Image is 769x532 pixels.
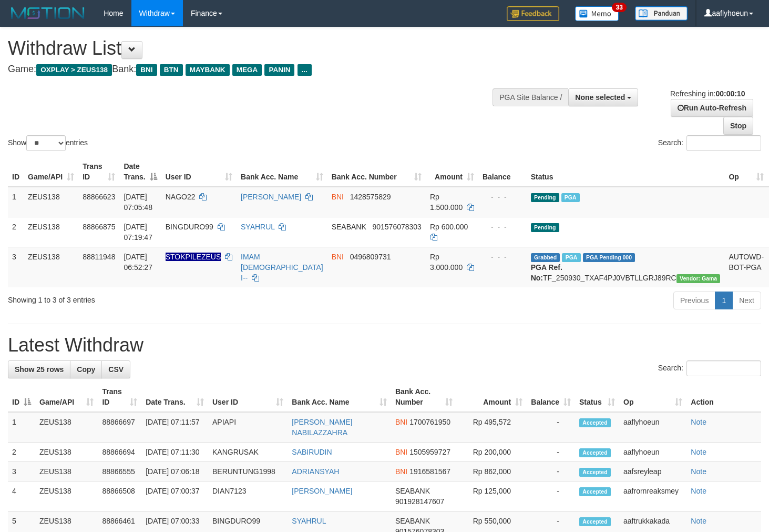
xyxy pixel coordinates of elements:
th: Op: activate to sort column ascending [619,382,686,412]
th: Bank Acc. Name: activate to sort column ascending [237,157,327,187]
span: 88811948 [83,253,115,261]
th: User ID: activate to sort column ascending [161,157,237,187]
span: Accepted [579,487,611,496]
th: Amount: activate to sort column ascending [426,157,478,187]
th: Game/API: activate to sort column ascending [35,382,98,412]
a: Note [691,517,706,525]
td: Rp 125,000 [457,481,527,511]
span: SEABANK [395,487,430,495]
th: Balance: activate to sort column ascending [527,382,575,412]
span: CSV [108,365,124,374]
th: Op: activate to sort column ascending [724,157,768,187]
input: Search: [686,360,761,376]
th: Trans ID: activate to sort column ascending [98,382,141,412]
span: Copy [77,365,95,374]
th: Status [527,157,725,187]
span: Nama rekening ada tanda titik/strip, harap diedit [166,253,221,261]
a: ADRIANSYAH [292,467,339,476]
img: MOTION_logo.png [8,5,88,21]
span: None selected [575,93,625,102]
td: 88866697 [98,412,141,443]
span: [DATE] 06:52:27 [124,253,152,272]
span: BINGDURO99 [166,223,213,231]
span: Accepted [579,517,611,526]
td: ZEUS138 [24,217,78,247]
div: - - - [483,192,522,202]
td: - [527,412,575,443]
span: BNI [332,193,344,201]
a: Note [691,448,706,456]
td: TF_250930_TXAF4PJ0VBTLLGRJ89RC [527,247,725,287]
span: BNI [395,418,407,426]
th: Game/API: activate to sort column ascending [24,157,78,187]
div: - - - [483,222,522,232]
a: Run Auto-Refresh [671,99,753,117]
a: Note [691,487,706,495]
td: 88866694 [98,443,141,462]
th: Bank Acc. Name: activate to sort column ascending [288,382,391,412]
td: - [527,481,575,511]
td: [DATE] 07:11:30 [141,443,208,462]
button: None selected [568,88,638,106]
span: Copy 1428575829 to clipboard [350,193,391,201]
span: Vendor URL: https://trx31.1velocity.biz [676,274,721,283]
a: Next [732,292,761,309]
th: Date Trans.: activate to sort column descending [119,157,161,187]
td: aafsreyleap [619,462,686,481]
td: 3 [8,462,35,481]
span: Copy 901928147607 to clipboard [395,497,444,506]
th: Action [686,382,761,412]
td: AUTOWD-BOT-PGA [724,247,768,287]
th: Amount: activate to sort column ascending [457,382,527,412]
span: PANIN [264,64,294,76]
img: Button%20Memo.svg [575,6,619,21]
th: ID [8,157,24,187]
th: Status: activate to sort column ascending [575,382,619,412]
td: ZEUS138 [24,247,78,287]
td: DIAN7123 [208,481,288,511]
td: BERUNTUNG1998 [208,462,288,481]
td: aafrornreaksmey [619,481,686,511]
td: - [527,443,575,462]
a: [PERSON_NAME] [241,193,301,201]
td: aaflyhoeun [619,443,686,462]
span: [DATE] 07:19:47 [124,223,152,242]
span: 88866875 [83,223,115,231]
a: CSV [101,360,130,378]
td: Rp 495,572 [457,412,527,443]
label: Search: [658,360,761,376]
span: Refreshing in: [670,89,745,98]
td: ZEUS138 [35,412,98,443]
span: Copy 1505959727 to clipboard [409,448,450,456]
span: Copy 901576078303 to clipboard [372,223,421,231]
img: panduan.png [635,6,688,21]
span: Marked by aaftanly [561,193,580,202]
a: [PERSON_NAME] [292,487,352,495]
span: 88866623 [83,193,115,201]
td: 2 [8,443,35,462]
span: [DATE] 07:05:48 [124,193,152,212]
span: SEABANK [395,517,430,525]
span: Grabbed [531,253,560,262]
td: 1 [8,412,35,443]
td: [DATE] 07:06:18 [141,462,208,481]
label: Search: [658,135,761,151]
b: PGA Ref. No: [531,263,562,282]
h1: Latest Withdraw [8,335,761,356]
a: [PERSON_NAME] NABILAZZAHRA [292,418,352,437]
th: User ID: activate to sort column ascending [208,382,288,412]
td: 88866555 [98,462,141,481]
td: 4 [8,481,35,511]
td: 3 [8,247,24,287]
a: Show 25 rows [8,360,70,378]
td: [DATE] 07:11:57 [141,412,208,443]
span: Pending [531,193,559,202]
span: BTN [160,64,183,76]
a: 1 [715,292,733,309]
a: IMAM [DEMOGRAPHIC_DATA] I-- [241,253,323,282]
span: OXPLAY > ZEUS138 [36,64,112,76]
span: BNI [395,467,407,476]
th: ID: activate to sort column descending [8,382,35,412]
span: 33 [612,3,626,12]
span: Copy 1700761950 to clipboard [409,418,450,426]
